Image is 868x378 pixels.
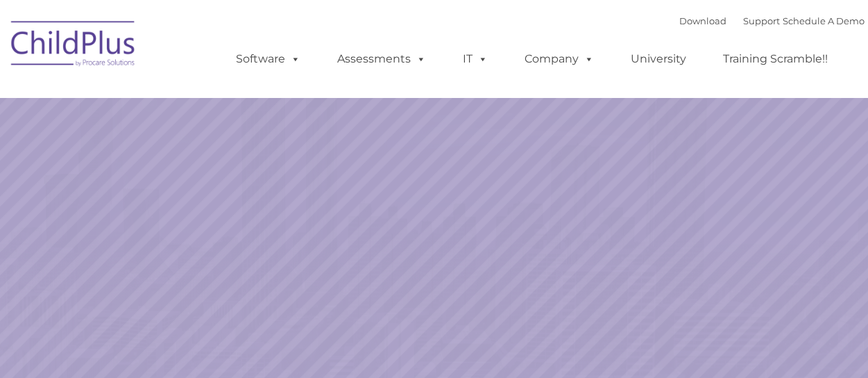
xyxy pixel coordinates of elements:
[679,15,865,26] font: |
[323,45,440,73] a: Assessments
[449,45,502,73] a: IT
[590,259,733,297] a: Learn More
[511,45,608,73] a: Company
[4,11,143,81] img: ChildPlus by Procare Solutions
[709,45,842,73] a: Training Scramble!!
[679,15,726,26] a: Download
[617,45,700,73] a: University
[743,15,780,26] a: Support
[222,45,314,73] a: Software
[783,15,865,26] a: Schedule A Demo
